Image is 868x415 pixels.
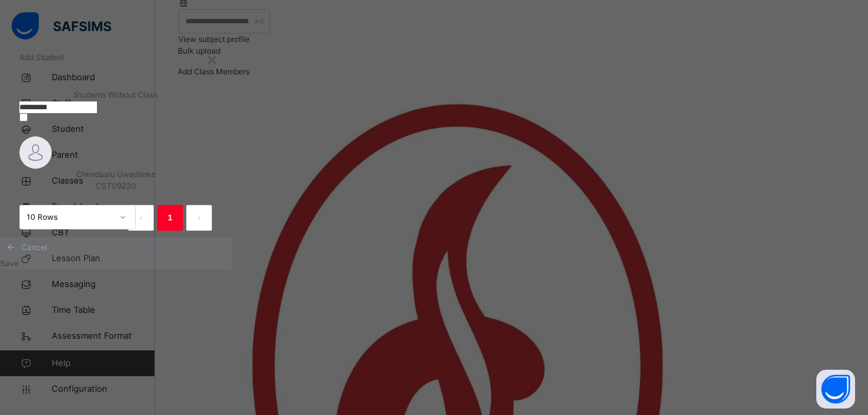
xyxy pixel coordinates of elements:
[157,205,183,231] li: 1
[128,205,154,231] button: prev page
[76,169,156,179] span: Chimdaalu Uwadileke
[74,90,158,100] span: Students Without Class
[164,209,176,226] a: 1
[19,136,52,169] img: default.svg
[19,180,212,192] span: CST09230
[128,205,154,231] li: 上一页
[816,370,855,409] button: Open asap
[19,52,64,62] span: Add Student
[206,45,218,72] div: ×
[186,205,212,231] li: 下一页
[26,211,112,223] div: 10 Rows
[21,242,47,253] span: Cancel
[186,205,212,231] button: next page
